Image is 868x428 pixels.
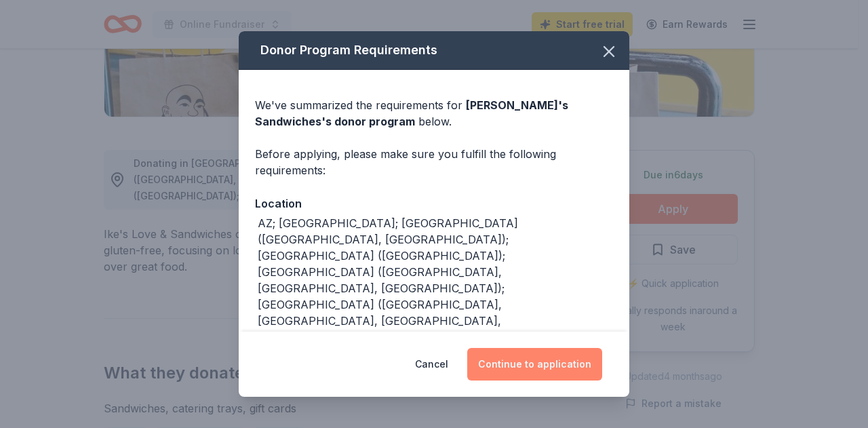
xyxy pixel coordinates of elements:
[415,348,448,381] button: Cancel
[255,146,613,178] div: Before applying, please make sure you fulfill the following requirements:
[239,31,629,70] div: Donor Program Requirements
[467,348,602,381] button: Continue to application
[255,195,613,212] div: Location
[258,215,613,394] div: AZ; [GEOGRAPHIC_DATA]; [GEOGRAPHIC_DATA] ([GEOGRAPHIC_DATA], [GEOGRAPHIC_DATA]); [GEOGRAPHIC_DATA...
[255,97,613,130] div: We've summarized the requirements for below.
